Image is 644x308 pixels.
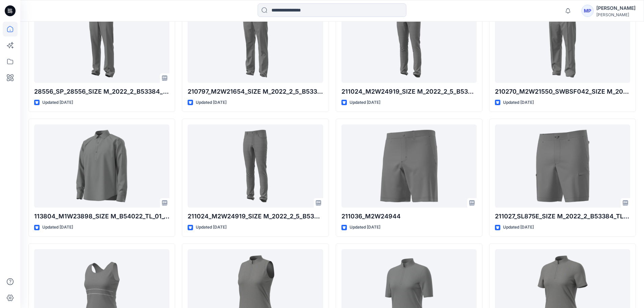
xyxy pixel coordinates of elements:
[503,224,534,231] p: Updated [DATE]
[350,224,380,231] p: Updated [DATE]
[34,124,169,208] a: 113804_M1W23898_SIZE M_B54022_TL_01_16_25_STYLEZONE
[196,99,226,106] p: Updated [DATE]
[34,212,169,221] p: 113804_M1W23898_SIZE M_B54022_TL_01_16_25_STYLEZONE
[341,87,477,96] p: 211024_M2W24919_SIZE M_2022_2_5_B53384_MP_03_07_2025
[495,212,630,221] p: 211027_SL875E_SIZE M_2022_2_B53384_TL_25_01_24
[341,124,477,208] a: 211036_M2W24944
[350,99,380,106] p: Updated [DATE]
[42,99,73,106] p: Updated [DATE]
[596,12,636,17] div: [PERSON_NAME]
[596,4,636,12] div: [PERSON_NAME]
[42,224,73,231] p: Updated [DATE]
[196,224,226,231] p: Updated [DATE]
[503,99,534,106] p: Updated [DATE]
[581,5,594,17] div: MP
[34,87,169,96] p: 28556_SP_28556_SIZE M_2022_2_B53384_HA_03_20_25
[495,124,630,208] a: 211027_SL875E_SIZE M_2022_2_B53384_TL_25_01_24
[188,124,323,208] a: 211024_M2W24919_SIZE M_2022_2_5_B53384_MP_03_07_2025
[188,87,323,96] p: 210797_M2W21654_SIZE M_2022_2_5_B53384_MP_03_10_2025
[495,87,630,96] p: 210270_M2W21550_SWBSF042_SIZE M_2022_2_B53384_TL_03_12_25
[188,212,323,221] p: 211024_M2W24919_SIZE M_2022_2_5_B53384_MP_03_07_2025
[341,212,477,221] p: 211036_M2W24944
